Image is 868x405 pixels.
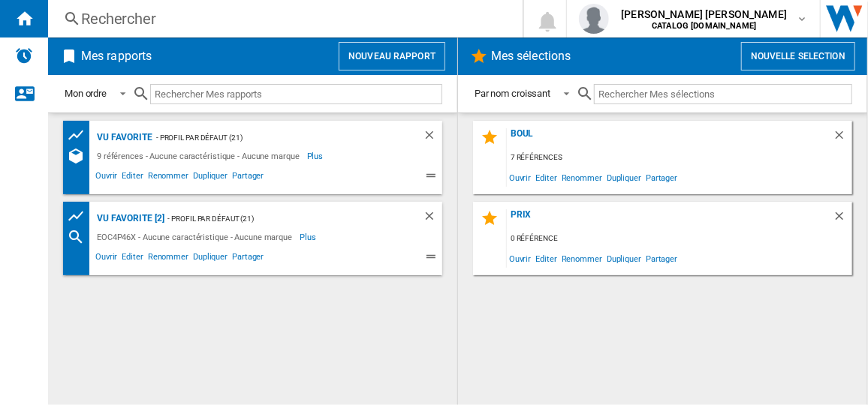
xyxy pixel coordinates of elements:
[65,88,107,99] div: Mon ordre
[507,128,833,148] div: boul
[78,42,155,70] h2: Mes rapports
[67,126,93,145] div: Tableau des prix des produits
[146,169,191,187] span: Renommer
[833,128,852,148] div: Supprimer
[67,147,93,165] div: Références
[643,248,680,268] span: Partager
[15,46,33,64] img: alerts-logo.svg
[93,228,300,246] div: EOC4P46X - Aucune caractéristique - Aucune marque
[741,42,855,70] button: Nouvelle selection
[475,88,550,99] div: Par nom croissant
[119,169,145,187] span: Editer
[67,207,93,226] div: Tableau des prix des produits
[164,209,393,228] div: - Profil par défaut (21)
[559,167,604,187] span: Renommer
[533,248,559,268] span: Editer
[507,148,852,167] div: 7 références
[146,250,191,268] span: Renommer
[152,128,393,147] div: - Profil par défaut (21)
[93,169,119,187] span: Ouvrir
[507,248,533,268] span: Ouvrir
[119,250,145,268] span: Editer
[507,209,833,229] div: PRIX
[652,21,756,31] b: CATALOG [DOMAIN_NAME]
[604,248,643,268] span: Dupliquer
[300,228,318,246] span: Plus
[93,209,164,228] div: vu favorite [2]
[339,42,445,70] button: Nouveau rapport
[643,167,680,187] span: Partager
[533,167,559,187] span: Editer
[230,250,266,268] span: Partager
[423,209,442,228] div: Supprimer
[507,229,852,248] div: 0 référence
[604,167,643,187] span: Dupliquer
[191,250,230,268] span: Dupliquer
[67,228,93,246] div: Recherche
[93,128,152,147] div: vu favorite
[579,4,609,34] img: profile.jpg
[150,84,442,104] input: Rechercher Mes rapports
[93,250,119,268] span: Ouvrir
[191,169,230,187] span: Dupliquer
[93,147,307,165] div: 9 références - Aucune caractéristique - Aucune marque
[559,248,604,268] span: Renommer
[81,8,484,29] div: Rechercher
[488,42,574,70] h2: Mes sélections
[230,169,266,187] span: Partager
[621,7,787,22] span: [PERSON_NAME] [PERSON_NAME]
[594,84,852,104] input: Rechercher Mes sélections
[507,167,533,187] span: Ouvrir
[833,209,852,229] div: Supprimer
[423,128,442,147] div: Supprimer
[307,147,326,165] span: Plus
